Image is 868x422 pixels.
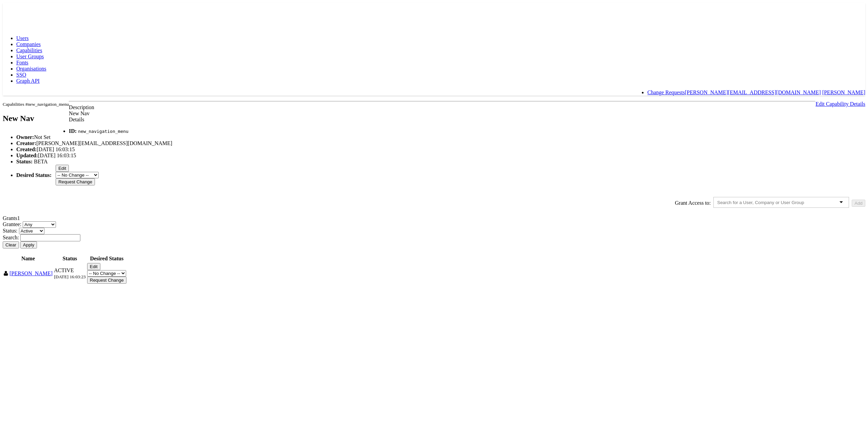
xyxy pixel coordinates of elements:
li: Not Set [16,134,865,140]
a: Users [16,35,28,41]
a: Capabilities [16,47,42,53]
span: [DATE] 16:03:23 [54,274,86,279]
b: Created: [16,146,37,152]
a: Fonts [16,60,28,65]
small: Capabilities #new_navigation_menu [3,102,69,107]
a: [PERSON_NAME] [9,270,53,276]
label: Grant Access to: [675,200,711,206]
button: Edit [56,165,69,172]
b: Updated: [16,153,38,158]
button: Clear [3,241,19,248]
a: Graph API [16,78,40,84]
span: Search: [3,235,19,240]
span: BETA [34,159,48,164]
span: User [4,271,8,276]
code: new_navigation_menu [78,129,129,134]
span: Grantee: [3,221,21,227]
h2: New Nav [3,114,69,123]
button: Edit [87,263,100,270]
div: Details [3,117,865,123]
b: Status: [16,159,33,164]
button: Add [852,200,865,207]
a: [PERSON_NAME][EMAIL_ADDRESS][DOMAIN_NAME] [685,89,821,95]
span: ACTIVE [54,267,74,273]
input: Request Change [56,178,95,185]
a: Organisations [16,66,46,72]
b: Creator: [16,140,36,146]
th: Status [54,255,86,262]
a: SSO [16,72,26,78]
input: Search for a User, Company or User Group [717,200,810,205]
a: User Groups [16,54,44,59]
a: [PERSON_NAME] [822,89,865,95]
span: 1 [17,215,20,221]
div: Grants [3,215,865,221]
button: Apply [20,241,37,248]
li: [DATE] 16:03:15 [16,146,865,153]
b: Desired Status: [16,172,52,178]
a: Edit Capability Details [815,101,865,107]
th: Desired Status [87,255,127,262]
div: Description [3,104,865,110]
li: [PERSON_NAME][EMAIL_ADDRESS][DOMAIN_NAME] [16,140,865,146]
div: New Nav [3,110,865,117]
input: Request Change [87,277,126,284]
b: Owner: [16,134,34,140]
b: ID: [69,128,77,134]
a: Change Requests [647,89,685,95]
a: Companies [16,41,41,47]
th: Name [3,255,53,262]
span: Status: [3,228,18,234]
li: [DATE] 16:03:15 [16,153,865,159]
